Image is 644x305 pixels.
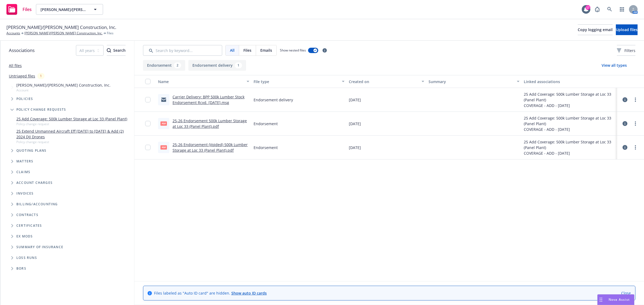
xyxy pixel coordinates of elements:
div: 25 Add Coverage: 500k Lumber Storage at Loc 33 (Panel Plant) [524,91,615,103]
span: pdf [160,121,167,125]
div: 25 Add Coverage: 500k Lumber Storage at Loc 33 (Panel Plant) [524,115,615,127]
span: Copy logging email [578,27,613,32]
span: Quoting plans [16,149,47,152]
a: 25 Extend Unmanned Aircraft Eff [DATE] to [DATE] & Add (2) 2024 DJI Drones [16,128,132,140]
span: Account charges [16,181,53,184]
input: Toggle Row Selected [145,121,151,126]
input: Select all [145,79,151,84]
a: Accounts [6,31,20,36]
button: [PERSON_NAME]/[PERSON_NAME] Construction, Inc. [36,4,103,15]
span: Contracts [16,213,38,217]
a: [PERSON_NAME]/[PERSON_NAME] Construction, Inc. [24,31,103,36]
div: Tree Example [0,81,134,199]
button: Endorsement delivery [188,60,246,71]
a: Switch app [617,4,627,15]
span: Certificates [16,224,42,227]
div: 1 [235,62,242,68]
span: Emails [260,47,272,53]
div: 17 [586,5,590,10]
div: Name [158,79,243,84]
span: [PERSON_NAME]/[PERSON_NAME] Construction, Inc. [16,82,111,88]
a: Show auto ID cards [231,291,267,296]
a: more [632,144,639,151]
div: Folder Tree Example [0,199,134,274]
button: SearchSearch [107,45,126,56]
span: Files [243,47,251,53]
button: Upload files [616,24,638,35]
span: All [230,47,235,53]
button: Name [156,75,251,88]
button: Endorsement [143,60,185,71]
div: 25 Add Coverage: 500k Lumber Storage at Loc 33 (Panel Plant) [524,139,615,150]
button: Filters [617,45,635,56]
span: Policy change requests [16,108,66,111]
span: Policies [16,97,33,101]
button: Linked associations [522,75,617,88]
span: Files [107,31,114,36]
span: Filters [624,48,635,53]
a: Untriaged files [9,73,35,79]
span: [DATE] [349,97,361,103]
div: File type [254,79,339,84]
span: [DATE] [349,121,361,127]
a: Report a Bug [592,4,603,15]
div: Linked associations [524,79,615,84]
a: Close [621,290,631,296]
a: 25-26 Endorsement 500k Lumber Storage at Loc 33 (Panel Plant).pdf [173,118,247,129]
div: COVERAGE - ADD - [DATE] [524,127,615,132]
span: Summary of insurance [16,246,63,249]
span: Ex Mods [16,235,33,238]
div: 2 [174,62,181,68]
span: Files labeled as "Auto ID card" are hidden. [154,290,267,296]
span: Policy change request [16,140,132,144]
span: Account [16,88,111,92]
span: Files [23,7,32,12]
div: Summary [429,79,514,84]
span: Nova Assist [609,297,630,302]
a: Search [604,4,615,15]
span: Claims [16,170,30,174]
button: Summary [426,75,522,88]
button: Created on [347,75,426,88]
button: Nova Assist [597,294,634,305]
div: 1 [37,73,45,79]
div: COVERAGE - ADD - [DATE] [524,103,615,108]
span: Invoices [16,192,34,195]
span: [PERSON_NAME]/[PERSON_NAME] Construction, Inc. [41,7,87,12]
span: Matters [16,160,33,163]
span: Loss Runs [16,256,37,259]
button: View all types [593,60,635,71]
button: File type [251,75,347,88]
a: more [632,120,639,127]
svg: Search [107,48,111,53]
a: 25 Add Coverage: 500k Lumber Storage at Loc 33 (Panel Plant) [16,116,127,122]
div: Created on [349,79,418,84]
input: Toggle Row Selected [145,97,151,102]
span: pdf [160,145,167,149]
span: Endorsement delivery [254,97,293,103]
button: Copy logging email [578,24,613,35]
span: Upload files [616,27,638,32]
a: All files [9,63,22,68]
span: Associations [9,47,35,54]
span: BORs [16,267,26,270]
span: Show nested files [280,48,306,53]
div: Drag to move [598,295,604,305]
input: Search by keyword... [143,45,222,56]
a: Files [4,2,34,17]
div: Search [107,45,126,55]
a: Carrier Delivery: BPP 500k Lumber Stock Endorsement Rcvd. [DATE].msg [173,94,244,105]
a: more [632,96,639,103]
a: 25-26 Endorsement (Voided) 500k Lumber Storage at Loc 33 (Panel Plant).pdf [173,142,248,153]
span: Endorsement [254,145,278,150]
span: [PERSON_NAME]/[PERSON_NAME] Construction, Inc. [6,24,116,31]
span: Policy change request [16,122,127,126]
span: Billing/Accounting [16,203,58,206]
div: COVERAGE - ADD - [DATE] [524,150,615,156]
span: Filters [617,48,635,53]
span: [DATE] [349,145,361,150]
input: Toggle Row Selected [145,145,151,150]
span: Endorsement [254,121,278,127]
